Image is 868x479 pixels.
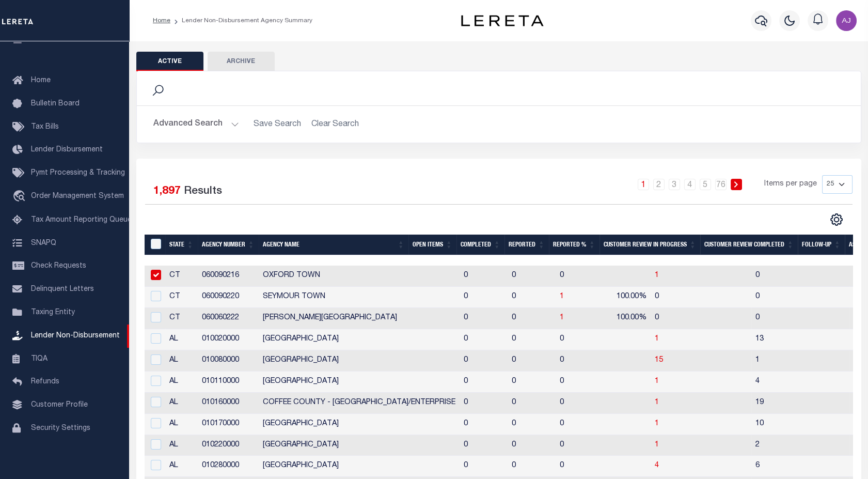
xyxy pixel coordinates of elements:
td: 100.00% [600,308,651,329]
td: 0 [556,393,600,414]
td: 060060222 [198,308,259,329]
td: 0 [556,266,600,287]
td: AL [165,435,198,456]
td: CT [165,266,198,287]
td: CT [165,308,198,329]
td: 0 [556,350,600,372]
span: Customer Profile [31,401,88,409]
th: Agency Name: activate to sort column ascending [259,235,408,256]
td: COFFEE COUNTY - [GEOGRAPHIC_DATA]/ENTERPRISE [259,393,460,414]
td: 0 [460,372,508,393]
td: 0 [651,287,751,308]
td: 0 [508,350,556,372]
button: Archive [208,52,275,71]
a: 1 [655,441,659,449]
span: 1,897 [153,186,181,197]
a: 1 [560,293,564,300]
td: 13 [751,329,849,350]
td: SEYMOUR TOWN [259,287,460,308]
a: 4 [655,462,659,469]
td: 0 [508,456,556,477]
td: 0 [460,393,508,414]
td: 010170000 [198,414,259,435]
span: Bulletin Board [31,100,80,107]
td: OXFORD TOWN [259,266,460,287]
td: 0 [508,393,556,414]
td: AL [165,329,198,350]
a: 4 [684,179,696,190]
span: Pymt Processing & Tracking [31,169,125,177]
th: Reported: activate to sort column ascending [504,235,549,256]
td: 0 [508,372,556,393]
td: 10 [751,414,849,435]
td: CT [165,287,198,308]
td: 0 [508,329,556,350]
span: Lender Non-Disbursement [31,332,120,339]
td: 0 [751,308,849,329]
td: 2 [751,435,849,456]
th: Customer Review Completed: activate to sort column ascending [700,235,798,256]
a: 15 [655,357,663,364]
td: [GEOGRAPHIC_DATA] [259,456,460,477]
td: 0 [556,372,600,393]
span: Tax Bills [31,123,59,131]
td: 0 [508,308,556,329]
th: Follow-up: activate to sort column ascending [798,235,845,256]
th: Open Items: activate to sort column ascending [408,235,456,256]
th: Reported %: activate to sort column ascending [549,235,599,256]
td: [GEOGRAPHIC_DATA] [259,435,460,456]
td: 1 [751,350,849,372]
button: Advanced Search [153,114,239,134]
span: Taxing Entity [31,309,75,316]
td: 4 [751,372,849,393]
a: 5 [700,179,711,190]
span: Security Settings [31,425,90,432]
a: 1 [655,378,659,385]
span: Refunds [31,378,59,385]
td: 0 [751,266,849,287]
td: AL [165,350,198,372]
span: 1 [655,335,659,343]
span: SNAPQ [31,239,56,246]
td: [GEOGRAPHIC_DATA] [259,372,460,393]
th: Completed: activate to sort column ascending [456,235,504,256]
span: Lender Disbursement [31,146,103,153]
td: 010080000 [198,350,259,372]
span: Order Management System [31,193,124,200]
td: 0 [751,287,849,308]
th: MBACode [145,235,165,256]
td: 060090220 [198,287,259,308]
td: 6 [751,456,849,477]
td: 0 [460,435,508,456]
td: 0 [460,329,508,350]
td: 0 [556,456,600,477]
td: 010220000 [198,435,259,456]
td: 0 [460,266,508,287]
span: Check Requests [31,262,86,270]
img: logo-dark.svg [461,15,544,26]
td: 0 [508,266,556,287]
th: Agency Number: activate to sort column ascending [198,235,259,256]
a: 1 [560,314,564,321]
a: 1 [655,272,659,279]
td: AL [165,414,198,435]
td: [PERSON_NAME][GEOGRAPHIC_DATA] [259,308,460,329]
td: 0 [508,435,556,456]
span: Delinquent Letters [31,286,94,293]
a: 1 [638,179,649,190]
td: 010020000 [198,329,259,350]
td: 010280000 [198,456,259,477]
span: Items per page [764,179,817,190]
a: 3 [669,179,680,190]
a: 1 [655,420,659,427]
td: 19 [751,393,849,414]
span: TIQA [31,355,48,362]
td: 0 [651,308,751,329]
